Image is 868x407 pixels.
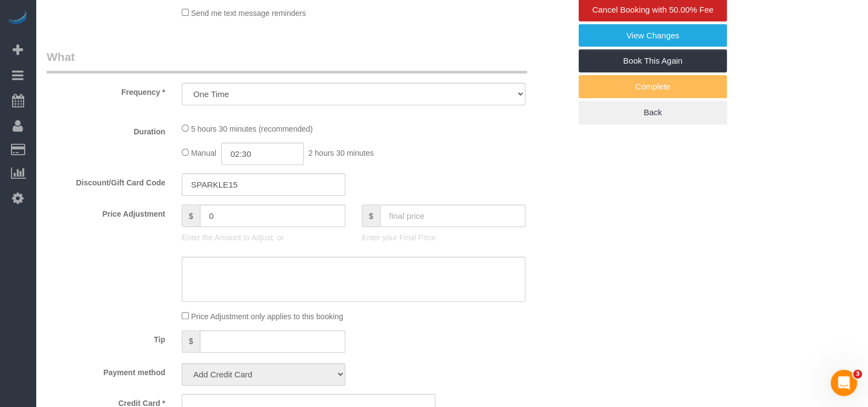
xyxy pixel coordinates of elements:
span: Send me text message reminders [191,9,306,18]
span: Price Adjustment only applies to this booking [191,312,343,321]
span: 5 hours 30 minutes (recommended) [191,125,313,133]
p: Enter the Amount to Adjust, or [182,232,345,243]
input: final price [380,205,525,227]
span: $ [182,205,200,227]
p: Enter your Final Price [362,232,525,243]
label: Discount/Gift Card Code [38,173,173,188]
label: Price Adjustment [38,205,173,219]
span: 2 hours 30 minutes [309,149,374,157]
label: Payment method [38,363,173,378]
span: $ [362,205,380,227]
legend: What [47,49,527,74]
span: Cancel Booking with 50.00% Fee [592,5,714,14]
label: Frequency * [38,83,173,98]
span: $ [182,330,200,353]
img: Automaid Logo [7,11,29,26]
a: View Changes [579,24,727,47]
label: Duration [38,122,173,137]
a: Book This Again [579,49,727,72]
iframe: Intercom live chat [831,370,857,396]
span: Manual [191,149,216,157]
span: 3 [853,370,862,378]
label: Tip [38,330,173,345]
a: Back [579,101,727,124]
